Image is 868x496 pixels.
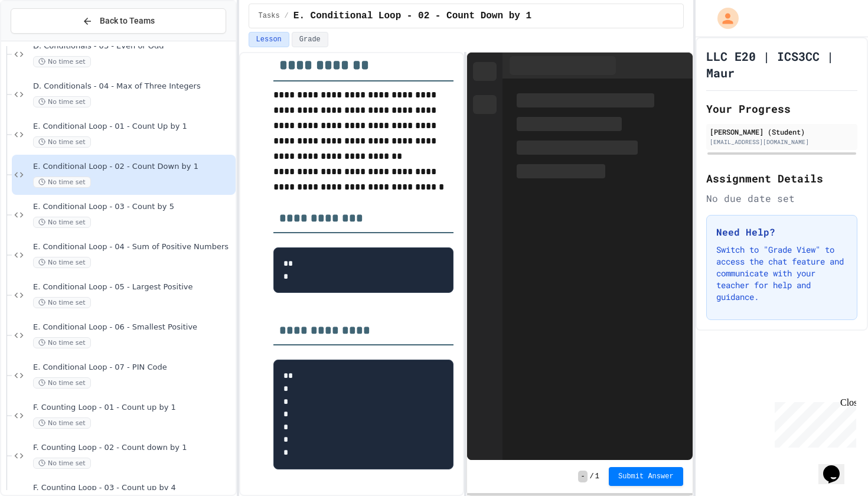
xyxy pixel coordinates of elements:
div: No due date set [706,191,857,205]
span: F. Counting Loop - 02 - Count down by 1 [33,443,233,453]
span: E. Conditional Loop - 02 - Count Down by 1 [293,9,531,23]
span: - [578,471,587,482]
p: Switch to "Grade View" to access the chat feature and communicate with your teacher for help and ... [716,244,847,303]
span: E. Conditional Loop - 04 - Sum of Positive Numbers [33,242,233,252]
div: Chat with us now!Close [5,5,81,75]
iframe: chat widget [770,397,856,448]
span: No time set [33,96,91,107]
h1: LLC E20 | ICS3CC | Maur [706,48,857,81]
span: F. Counting Loop - 01 - Count up by 1 [33,403,233,413]
span: E. Conditional Loop - 06 - Smallest Positive [33,322,233,332]
span: No time set [33,257,91,268]
span: No time set [33,56,91,67]
span: 1 [595,472,599,481]
button: Submit Answer [609,467,683,486]
div: [EMAIL_ADDRESS][DOMAIN_NAME] [710,138,854,146]
div: [PERSON_NAME] (Student) [710,126,854,137]
div: My Account [705,5,742,32]
span: No time set [33,337,91,348]
span: No time set [33,377,91,389]
span: E. Conditional Loop - 07 - PIN Code [33,363,233,373]
button: Lesson [249,32,289,47]
span: No time set [33,458,91,469]
span: No time set [33,417,91,429]
h2: Assignment Details [706,170,857,187]
span: E. Conditional Loop - 01 - Count Up by 1 [33,122,233,132]
h3: Need Help? [716,225,847,239]
span: No time set [33,217,91,228]
button: Back to Teams [11,8,226,34]
span: E. Conditional Loop - 05 - Largest Positive [33,282,233,292]
span: / [590,472,594,481]
span: No time set [33,136,91,148]
span: Submit Answer [618,472,674,481]
span: D. Conditionals - 03 - Even or Odd [33,41,233,51]
span: Tasks [259,11,280,21]
span: Back to Teams [100,15,155,27]
iframe: chat widget [818,449,856,484]
span: / [285,11,289,21]
button: Grade [292,32,328,47]
span: E. Conditional Loop - 02 - Count Down by 1 [33,162,233,172]
h2: Your Progress [706,100,857,117]
span: D. Conditionals - 04 - Max of Three Integers [33,81,233,92]
span: F. Counting Loop - 03 - Count up by 4 [33,483,233,493]
span: No time set [33,297,91,308]
span: E. Conditional Loop - 03 - Count by 5 [33,202,233,212]
span: No time set [33,177,91,188]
